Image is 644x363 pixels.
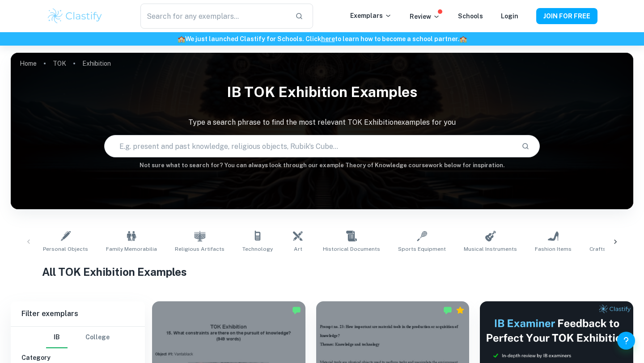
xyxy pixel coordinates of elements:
[105,134,514,159] input: E.g. present and past knowledge, religious objects, Rubik's Cube...
[464,245,517,253] span: Musical Instruments
[410,12,440,21] p: Review
[11,117,633,128] p: Type a search phrase to find the most relevant TOK Exhibition examples for you
[443,306,452,315] img: Marked
[20,57,37,70] a: Home
[178,35,185,42] span: 🏫
[43,245,88,253] span: Personal Objects
[106,245,157,253] span: Family Memorabilia
[140,4,288,29] input: Search for any exemplars...
[11,78,633,106] h1: IB TOK Exhibition examples
[85,327,110,348] button: College
[53,57,66,70] a: TOK
[321,35,335,42] a: here
[617,332,635,350] button: Help and Feedback
[2,34,642,44] h6: We just launched Clastify for Schools. Click to learn how to become a school partner.
[350,11,392,21] p: Exemplars
[46,327,68,348] button: IB
[458,13,483,20] a: Schools
[456,306,465,315] div: Premium
[292,306,301,315] img: Marked
[46,327,110,348] div: Filter type choice
[536,8,597,24] button: JOIN FOR FREE
[501,13,518,20] a: Login
[535,245,572,253] span: Fashion Items
[42,264,602,280] h1: All TOK Exhibition Examples
[459,35,467,42] span: 🏫
[21,353,134,363] h6: Category
[294,245,302,253] span: Art
[589,245,642,253] span: Crafts and Hobbies
[82,59,111,68] p: Exhibition
[398,245,446,253] span: Sports Equipment
[518,139,533,154] button: Search
[242,245,273,253] span: Technology
[11,161,633,170] h6: Not sure what to search for? You can always look through our example Theory of Knowledge coursewo...
[323,245,380,253] span: Historical Documents
[47,7,103,25] img: Clastify logo
[11,301,145,326] h6: Filter exemplars
[175,245,225,253] span: Religious Artifacts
